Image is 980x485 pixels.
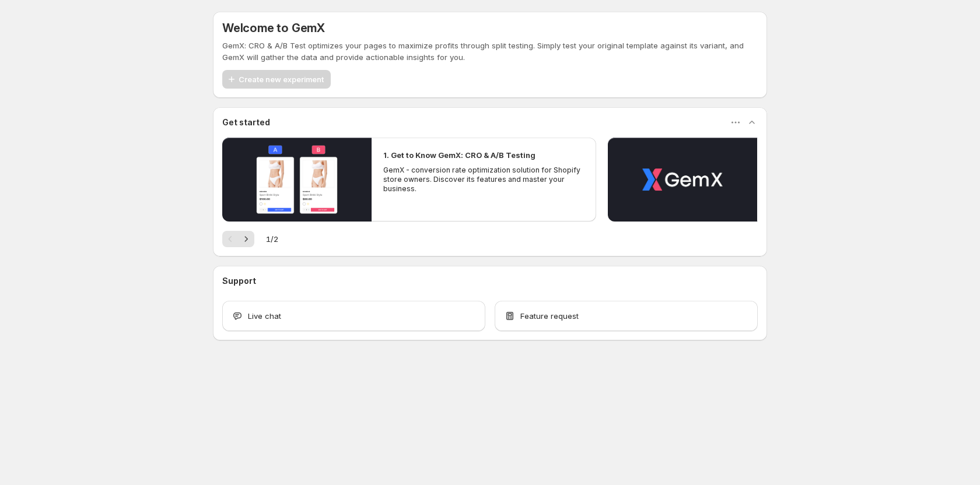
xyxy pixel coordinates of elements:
[222,21,325,35] h5: Welcome to GemX
[383,149,535,161] h2: 1. Get to Know GemX: CRO & A/B Testing
[520,310,579,322] span: Feature request
[608,138,757,222] button: Play video
[248,310,281,322] span: Live chat
[222,40,758,63] p: GemX: CRO & A/B Test optimizes your pages to maximize profits through split testing. Simply test ...
[383,166,584,194] p: GemX - conversion rate optimization solution for Shopify store owners. Discover its features and ...
[222,138,372,222] button: Play video
[238,231,254,247] button: Next
[222,275,256,287] h3: Support
[266,233,278,245] span: 1 / 2
[222,231,254,247] nav: Pagination
[222,117,270,128] h3: Get started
